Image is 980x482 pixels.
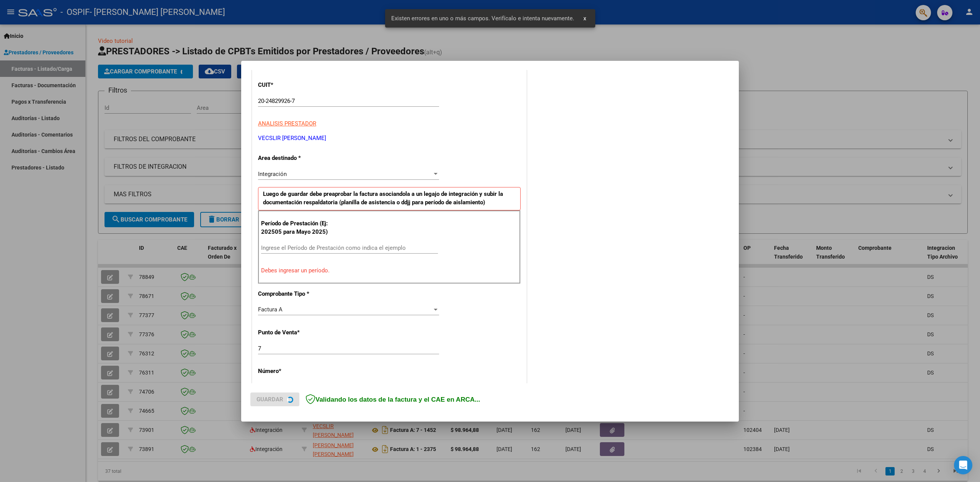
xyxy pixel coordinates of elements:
span: Integración [258,171,287,177]
strong: Luego de guardar debe preaprobar la factura asociandola a un legajo de integración y subir la doc... [263,191,503,206]
button: Guardar [250,392,299,406]
p: Comprobante Tipo * [258,290,337,298]
p: Area destinado * [258,154,337,163]
p: Período de Prestación (Ej: 202505 para Mayo 2025) [261,219,338,236]
span: Factura A [258,306,283,313]
p: CUIT [258,81,337,90]
div: Open Intercom Messenger [954,456,972,474]
span: ANALISIS PRESTADOR [258,120,316,127]
p: Debes ingresar un período. [261,266,518,275]
span: Guardar [256,396,283,403]
p: Punto de Venta [258,328,337,337]
span: Validando los datos de la factura y el CAE en ARCA... [305,396,480,403]
p: Número [258,367,337,376]
span: x [583,15,586,22]
button: x [577,11,592,25]
p: VECSLIR [PERSON_NAME] [258,134,521,143]
span: Existen errores en uno o más campos. Verifícalo e intenta nuevamente. [391,15,574,22]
